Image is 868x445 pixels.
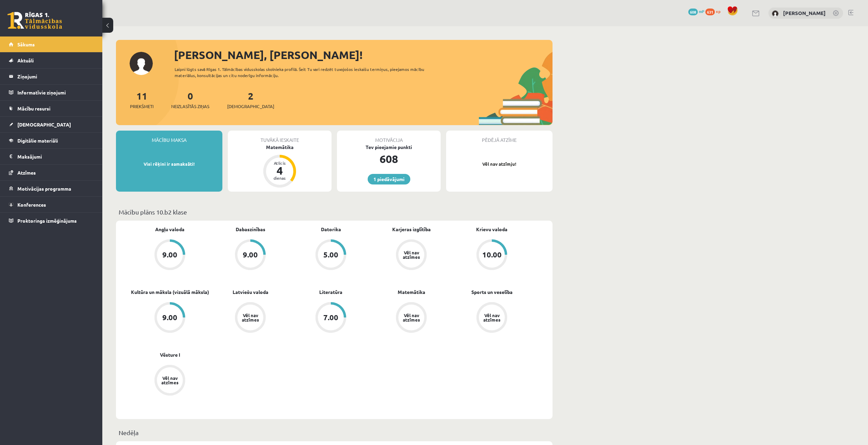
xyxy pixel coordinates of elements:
a: 608 mP [688,9,704,14]
p: Nedēļa [119,428,550,437]
div: Mācību maksa [116,131,222,144]
span: Neizlasītās ziņas [171,103,209,110]
a: Literatūra [319,288,342,296]
a: Latviešu valoda [233,288,268,296]
div: 5.00 [323,251,338,258]
a: 631 xp [705,9,724,14]
div: [PERSON_NAME], [PERSON_NAME]! [174,47,553,63]
a: 11Priekšmeti [130,90,153,110]
a: Vēl nav atzīmes [452,302,532,334]
a: Angļu valoda [155,226,185,233]
a: 2[DEMOGRAPHIC_DATA] [227,90,274,110]
a: 9.00 [130,239,210,271]
span: Atzīmes [17,169,36,176]
span: [DEMOGRAPHIC_DATA] [227,103,274,110]
a: 10.00 [452,239,532,271]
div: 9.00 [162,251,177,258]
div: Vēl nav atzīmes [160,376,179,385]
a: Sports un veselība [471,288,513,296]
img: Alexandra Pavlova [772,10,779,17]
a: 0Neizlasītās ziņas [171,90,209,110]
a: Kultūra un māksla (vizuālā māksla) [131,288,209,296]
div: Vēl nav atzīmes [241,313,260,322]
span: Konferences [17,202,46,208]
div: Tev pieejamie punkti [337,144,441,151]
a: [PERSON_NAME] [783,10,826,16]
div: Vēl nav atzīmes [402,313,421,322]
a: Vēl nav atzīmes [371,239,452,271]
a: Mācību resursi [9,101,94,116]
a: Vēl nav atzīmes [130,365,210,397]
div: 608 [337,151,441,167]
div: Atlicis [269,161,290,165]
p: Vēl nav atzīmju! [450,161,549,167]
a: Aktuāli [9,53,94,68]
div: Laipni lūgts savā Rīgas 1. Tālmācības vidusskolas skolnieka profilā. Šeit Tu vari redzēt tuvojošo... [175,66,437,78]
a: Sākums [9,36,94,52]
a: Motivācijas programma [9,181,94,196]
a: 9.00 [210,239,291,271]
legend: Maksājumi [17,149,94,164]
span: [DEMOGRAPHIC_DATA] [17,121,71,128]
a: 1 piedāvājumi [368,174,410,184]
div: 7.00 [323,314,338,321]
span: Digitālie materiāli [17,137,58,144]
a: Vēsture I [160,351,180,358]
div: Pēdējā atzīme [446,131,553,144]
a: Rīgas 1. Tālmācības vidusskola [8,12,62,29]
a: [DEMOGRAPHIC_DATA] [9,117,94,132]
div: dienas [269,176,290,180]
span: Mācību resursi [17,105,50,112]
a: Krievu valoda [476,226,507,233]
div: Matemātika [228,144,332,151]
a: Matemātika [398,288,425,296]
a: Datorika [321,226,341,233]
div: Vēl nav atzīmes [482,313,501,322]
a: Konferences [9,197,94,212]
div: 10.00 [482,251,502,258]
a: 9.00 [130,302,210,334]
a: Maksājumi [9,149,94,164]
a: Matemātika Atlicis 4 dienas [228,144,332,189]
span: Priekšmeti [130,103,153,110]
legend: Ziņojumi [17,69,94,84]
a: Dabaszinības [236,226,265,233]
span: mP [699,9,704,14]
a: Digitālie materiāli [9,133,94,148]
a: Informatīvie ziņojumi [9,85,94,100]
span: Aktuāli [17,57,34,63]
span: 631 [705,9,715,15]
a: 7.00 [291,302,371,334]
a: Vēl nav atzīmes [371,302,452,334]
a: 5.00 [291,239,371,271]
a: Atzīmes [9,165,94,180]
div: 9.00 [162,314,177,321]
p: Visi rēķini ir samaksāti! [119,161,219,167]
a: Ziņojumi [9,69,94,84]
div: Tuvākā ieskaite [228,131,332,144]
div: Motivācija [337,131,441,144]
legend: Informatīvie ziņojumi [17,85,94,100]
span: Motivācijas programma [17,186,71,192]
a: Vēl nav atzīmes [210,302,291,334]
a: Proktoringa izmēģinājums [9,213,94,228]
span: xp [716,9,720,14]
div: 4 [269,165,290,176]
div: Vēl nav atzīmes [402,250,421,259]
span: 608 [688,9,698,15]
div: 9.00 [243,251,258,258]
span: Proktoringa izmēģinājums [17,218,77,224]
p: Mācību plāns 10.b2 klase [119,207,550,217]
span: Sākums [17,41,35,47]
a: Karjeras izglītība [392,226,431,233]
